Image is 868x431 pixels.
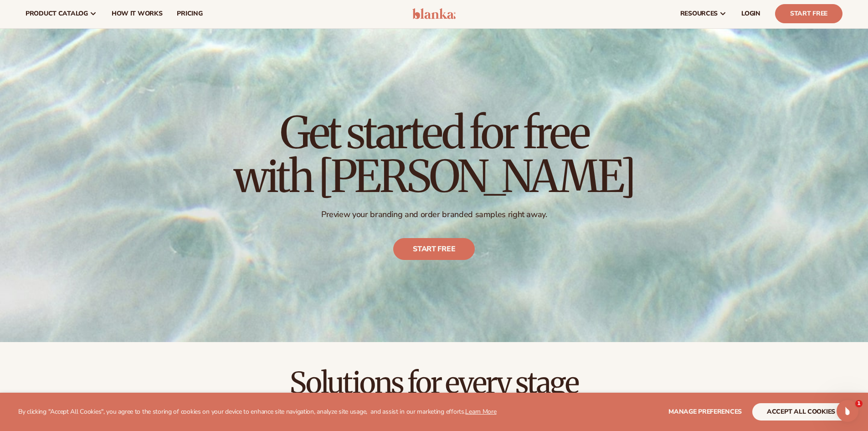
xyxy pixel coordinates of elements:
[412,8,456,19] img: logo
[18,408,497,416] p: By clicking "Accept All Cookies", you agree to the storing of cookies on your device to enhance s...
[752,403,850,421] button: accept all cookies
[393,238,475,260] a: Start free
[112,10,163,17] span: How It Works
[234,111,635,198] h1: Get started for free with [PERSON_NAME]
[465,407,496,416] a: Learn More
[668,407,742,416] span: Manage preferences
[837,400,858,422] iframe: Intercom live chat
[680,10,718,17] span: resources
[668,403,742,421] button: Manage preferences
[741,10,760,17] span: LOGIN
[855,400,863,407] span: 1
[26,10,88,17] span: product catalog
[234,209,635,220] p: Preview your branding and order branded samples right away.
[177,10,202,17] span: pricing
[26,368,842,398] h2: Solutions for every stage
[775,4,842,23] a: Start Free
